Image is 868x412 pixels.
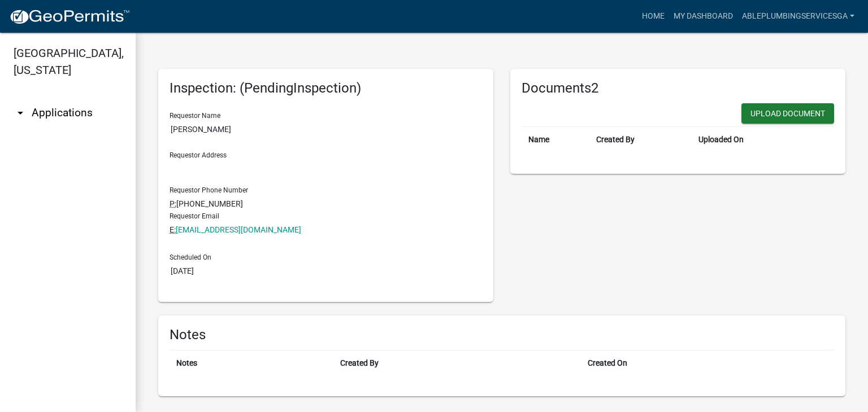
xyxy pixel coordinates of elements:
th: Notes [170,350,333,376]
th: Created On [581,350,834,376]
abbr: Phone [170,199,176,208]
th: Uploaded On [692,127,808,153]
label: Requestor Phone Number [170,187,248,194]
wm-modal-confirm: New Document [741,103,834,126]
h6: Documents2 [522,80,834,97]
div: [PHONE_NUMBER] [170,149,482,236]
label: Requestor Address [170,152,227,159]
button: Upload Document [741,103,834,124]
a: Home [637,6,669,27]
a: My Dashboard [669,6,737,27]
h6: Notes [170,327,834,343]
h6: Inspection: (PendingInspection) [170,80,482,97]
abbr: Email [170,225,176,234]
a: ableplumbingservicesga [737,6,859,27]
label: Requestor Email [170,213,219,220]
th: Created By [589,127,692,153]
a: [EMAIL_ADDRESS][DOMAIN_NAME] [176,225,301,234]
th: Created By [333,350,581,376]
th: Name [522,127,589,153]
i: arrow_drop_down [14,106,27,120]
